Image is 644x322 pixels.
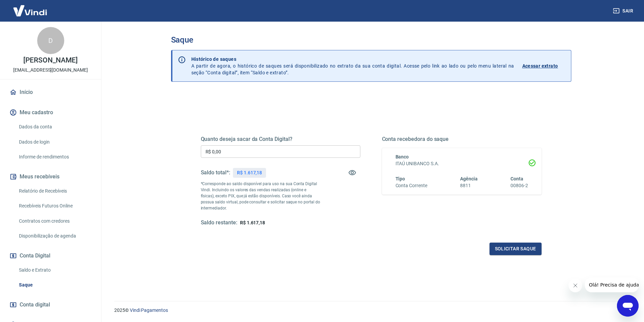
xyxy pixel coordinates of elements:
span: Olá! Precisa de ajuda? [4,5,57,10]
span: R$ 1.617,18 [240,220,265,225]
p: [EMAIL_ADDRESS][DOMAIN_NAME] [13,67,88,74]
h6: 00806-2 [510,182,528,189]
h6: Conta Corrente [396,182,427,189]
span: Banco [396,154,409,159]
p: R$ 1.617,18 [237,169,262,176]
p: Histórico de saques [191,56,514,63]
iframe: Mensagem da empresa [585,277,639,292]
iframe: Fechar mensagem [569,279,582,292]
h5: Quanto deseja sacar da Conta Digital? [201,136,360,143]
a: Dados de login [16,135,93,149]
a: Saque [16,278,93,292]
span: Tipo [396,176,405,181]
h3: Saque [171,35,571,45]
p: [PERSON_NAME] [23,57,77,64]
div: D [37,27,64,54]
a: Disponibilização de agenda [16,229,93,243]
h5: Saldo total*: [201,169,230,176]
h6: 8811 [460,182,478,189]
button: Meu cadastro [8,105,93,120]
button: Sair [612,5,636,17]
a: Início [8,85,93,100]
p: *Corresponde ao saldo disponível para uso na sua Conta Digital Vindi. Incluindo os valores das ve... [201,181,320,211]
p: 2025 © [114,307,628,314]
h5: Saldo restante: [201,219,237,226]
a: Informe de rendimentos [16,150,93,164]
h6: ITAÚ UNIBANCO S.A. [396,160,528,167]
a: Acessar extrato [522,56,566,76]
img: Vindi [8,0,52,21]
iframe: Botão para abrir a janela de mensagens [617,295,639,317]
a: Saldo e Extrato [16,263,93,277]
a: Dados da conta [16,120,93,134]
a: Vindi Pagamentos [130,307,168,313]
p: Acessar extrato [522,63,558,69]
a: Contratos com credores [16,214,93,228]
button: Conta Digital [8,248,93,263]
h5: Conta recebedora do saque [382,136,542,143]
span: Agência [460,176,478,181]
a: Conta digital [8,297,93,312]
p: A partir de agora, o histórico de saques será disponibilizado no extrato da sua conta digital. Ac... [191,56,514,76]
a: Relatório de Recebíveis [16,184,93,198]
span: Conta digital [20,300,50,309]
button: Solicitar saque [490,243,542,255]
span: Conta [510,176,523,181]
a: Recebíveis Futuros Online [16,199,93,213]
button: Meus recebíveis [8,169,93,184]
